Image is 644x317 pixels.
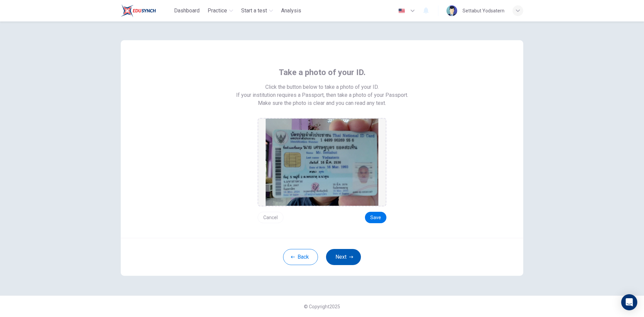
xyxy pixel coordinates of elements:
[304,304,340,309] span: © Copyright 2025
[266,119,378,206] img: preview screemshot
[205,5,236,17] button: Practice
[258,99,386,107] span: Make sure the photo is clear and you can read any text.
[326,249,361,265] button: Next
[121,4,156,17] img: Train Test logo
[397,8,406,13] img: en
[463,7,504,15] div: Settabut Yodsatern
[241,7,267,15] span: Start a test
[121,4,171,17] a: Train Test logo
[281,7,301,15] span: Analysis
[278,5,304,17] button: Analysis
[236,83,408,99] span: Click the button below to take a photo of your ID. If your institution requires a Passport, then ...
[174,7,200,15] span: Dashboard
[279,67,366,78] span: Take a photo of your ID.
[208,7,227,15] span: Practice
[283,249,318,265] button: Back
[365,212,386,223] button: Save
[446,5,457,16] img: Profile picture
[258,212,283,223] button: Cancel
[171,5,202,17] button: Dashboard
[238,5,276,17] button: Start a test
[621,294,637,310] div: Open Intercom Messenger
